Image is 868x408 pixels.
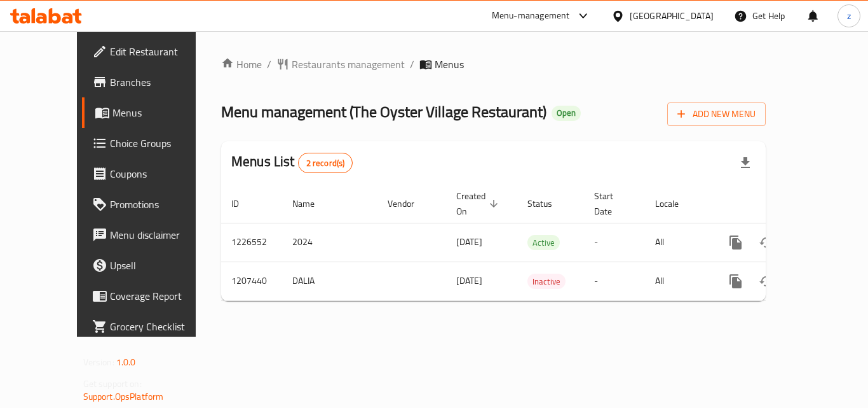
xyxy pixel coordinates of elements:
li: / [267,57,271,72]
button: Change Status [751,227,782,258]
div: Open [552,106,581,121]
span: Grocery Checklist [110,319,212,334]
div: [GEOGRAPHIC_DATA] [630,9,714,23]
span: Version: [83,354,114,370]
nav: breadcrumb [221,57,766,72]
div: Export file [730,148,761,178]
span: Coupons [110,166,212,181]
span: Active [527,236,560,250]
a: Upsell [82,250,222,281]
a: Edit Restaurant [82,36,222,67]
td: All [645,262,710,300]
span: Get support on: [83,376,142,392]
span: Created On [456,188,502,219]
a: Home [221,57,262,72]
a: Menu disclaimer [82,220,222,250]
span: Inactive [527,274,566,289]
td: 1207440 [221,262,282,300]
td: - [584,223,645,262]
span: ID [231,196,255,211]
span: z [847,9,851,23]
td: DALIA [282,262,377,300]
span: Coverage Report [110,288,212,304]
span: Restaurants management [292,57,405,72]
a: Choice Groups [82,128,222,158]
a: Grocery Checklist [82,311,222,342]
span: Locale [655,196,695,211]
td: 2024 [282,223,377,262]
span: Upsell [110,258,212,273]
button: more [721,227,751,258]
span: Name [292,196,331,211]
a: Promotions [82,189,222,220]
span: 2 record(s) [299,157,353,169]
span: Open [552,108,581,118]
td: All [645,223,710,262]
span: Menus [112,105,212,120]
span: [DATE] [456,234,482,250]
li: / [410,57,414,72]
span: Choice Groups [110,136,212,151]
a: Coverage Report [82,281,222,311]
span: Add New Menu [677,106,756,122]
span: Menus [435,57,464,72]
div: Inactive [527,274,566,289]
button: more [721,266,751,297]
button: Change Status [751,266,782,297]
a: Branches [82,67,222,97]
span: Status [527,196,569,211]
table: enhanced table [221,185,853,301]
span: Vendor [388,196,431,211]
button: Add New Menu [667,102,766,126]
a: Restaurants management [276,57,405,72]
td: 1226552 [221,223,282,262]
span: [DATE] [456,272,482,289]
div: Total records count [298,153,353,173]
span: 1.0.0 [116,354,136,370]
td: - [584,262,645,300]
h2: Menus List [231,152,353,173]
a: Menus [82,97,222,128]
span: Menu management ( The Oyster Village Restaurant ) [221,97,546,126]
span: Branches [110,74,212,90]
div: Menu-management [492,8,570,24]
a: Support.OpsPlatform [83,388,164,405]
span: Promotions [110,197,212,212]
span: Start Date [594,188,630,219]
span: Menu disclaimer [110,227,212,243]
th: Actions [710,185,853,223]
span: Edit Restaurant [110,44,212,59]
a: Coupons [82,158,222,189]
